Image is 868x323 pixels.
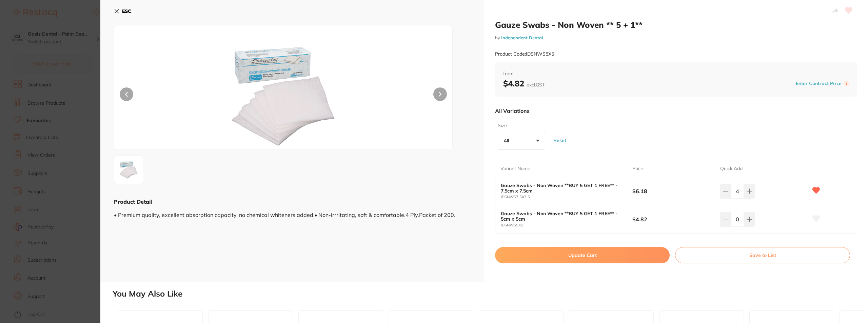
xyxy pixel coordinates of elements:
[503,70,849,77] span: from
[794,80,844,87] button: Enter Contract Price
[113,289,865,299] h2: You May Also Like
[114,205,471,218] div: • Premium quality, excellent absorption capacity, no chemical whiteners added.• Non-irrritating, ...
[632,187,711,195] b: $6.18
[500,165,530,172] p: Variant Name
[182,42,384,149] img: MA
[551,128,568,153] button: Reset
[501,195,632,199] small: IDSNWS7.5X7.5
[495,107,530,114] p: All Variations
[495,20,857,30] h2: Gauze Swabs - Non Woven ** 5 + 1**
[503,78,545,88] b: $4.82
[504,138,512,144] p: All
[675,247,850,263] button: Save to List
[720,165,743,172] p: Quick Add
[527,82,545,88] span: excl. GST
[632,216,711,223] b: $4.82
[632,165,643,172] p: Price
[116,158,141,182] img: MA
[495,247,670,263] button: Update Cart
[501,35,543,40] a: Independent Dental
[122,8,131,14] b: ESC
[498,122,543,129] label: Size
[495,35,857,40] small: by
[501,223,632,227] small: IDSNWS5X5
[495,51,554,57] small: Product Code: IDSNWS5X5
[498,132,545,150] button: All
[844,81,849,86] label: i
[501,183,619,194] b: Gauze Swabs - Non Woven **BUY 5 GET 1 FREE** - 7.5cm x 7.5cm
[501,211,619,222] b: Gauze Swabs - Non Woven **BUY 5 GET 1 FREE** - 5cm x 5cm
[114,198,152,205] b: Product Detail
[114,5,131,17] button: ESC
